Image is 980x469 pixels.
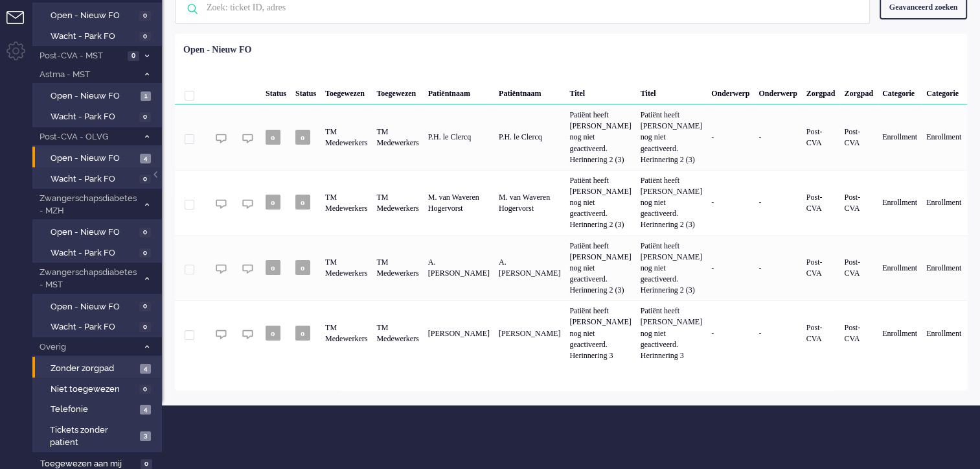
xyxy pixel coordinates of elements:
span: 4 [140,364,151,374]
div: A. [PERSON_NAME] [424,235,494,301]
a: Telefonie 4 [38,402,161,416]
span: 0 [139,112,151,122]
a: Wacht - Park FO 0 [38,171,161,186]
div: Post-CVA [802,300,840,366]
div: Enrollment [878,170,922,235]
div: Enrollment [878,300,922,366]
span: 0 [139,228,151,237]
div: Post-CVA [839,170,878,235]
span: Wacht - Park FO [51,247,136,259]
div: Titel [565,78,635,104]
span: Zwangerschapsdiabetes - MST [38,267,138,291]
div: Patiënt heeft [PERSON_NAME] nog niet geactiveerd. Herinnering 2 (3) [636,104,707,170]
div: Enrollment [922,235,966,301]
div: - [707,300,754,366]
div: Enrollment [922,170,966,235]
span: Wacht - Park FO [51,321,136,333]
div: TM Medewerkers [321,300,372,366]
div: Enrollment [878,104,922,170]
div: Patiëntnaam [424,78,494,104]
div: Patiënt heeft [PERSON_NAME] nog niet geactiveerd. Herinnering 2 (3) [565,235,635,301]
span: 0 [139,32,151,42]
img: ic_chat_grey.svg [216,329,227,340]
div: Toegewezen [372,78,423,104]
span: 4 [140,154,151,163]
img: ic_chat_grey.svg [242,263,253,274]
span: Niet toegewezen [51,383,136,396]
span: 3 [140,431,151,441]
div: Patiënt heeft [PERSON_NAME] nog niet geactiveerd. Herinnering 3 [636,300,707,366]
a: Niet toegewezen 0 [38,381,161,396]
div: TM Medewerkers [372,235,423,301]
span: Wacht - Park FO [51,111,136,123]
div: Patiënt heeft [PERSON_NAME] nog niet geactiveerd. Herinnering 2 (3) [636,235,707,301]
div: TM Medewerkers [372,170,423,235]
span: Wacht - Park FO [51,30,136,43]
div: Patiënt heeft [PERSON_NAME] nog niet geactiveerd. Herinnering 2 (3) [565,170,635,235]
div: Onderwerp [754,78,801,104]
span: Overig [38,341,138,354]
div: Toegewezen [321,78,372,104]
div: - [707,170,754,235]
div: Categorie [922,78,966,104]
span: o [295,130,310,145]
span: 0 [141,459,152,469]
div: - [754,104,801,170]
a: Wacht - Park FO 0 [38,29,161,43]
div: Titel [636,78,707,104]
div: M. van Waveren Hogervorst [424,170,494,235]
a: Wacht - Park FO 0 [38,245,161,259]
div: Open - Nieuw FO [183,43,251,56]
img: ic_chat_grey.svg [216,198,227,210]
div: TM Medewerkers [372,104,423,170]
a: Tickets zonder patient 3 [38,422,161,448]
div: M. van Waveren Hogervorst [494,170,565,235]
div: Status [291,78,321,104]
div: Patiënt heeft [PERSON_NAME] nog niet geactiveerd. Herinnering 2 (3) [636,170,707,235]
span: Open - Nieuw FO [51,226,136,239]
a: Zonder zorgpad 4 [38,361,161,375]
div: - [754,170,801,235]
div: Post-CVA [802,170,840,235]
div: - [707,104,754,170]
span: o [295,195,310,210]
a: Open - Nieuw FO 0 [38,8,161,22]
div: P.H. le Clercq [494,104,565,170]
div: Zorgpad [802,78,840,104]
div: [PERSON_NAME] [424,300,494,366]
a: Wacht - Park FO 0 [38,319,161,333]
img: ic_chat_grey.svg [216,133,227,144]
span: Zonder zorgpad [51,363,137,375]
span: o [266,195,280,210]
div: Post-CVA [802,235,840,301]
div: Post-CVA [839,300,878,366]
span: Open - Nieuw FO [51,301,136,313]
span: Tickets zonder patient [50,424,136,448]
span: Post-CVA - OLVG [38,131,138,143]
div: Post-CVA [839,235,878,301]
div: TM Medewerkers [372,300,423,366]
span: Open - Nieuw FO [51,90,137,102]
div: A. [PERSON_NAME] [494,235,565,301]
li: Admin menu [6,42,36,71]
div: Post-CVA [839,104,878,170]
div: Enrollment [878,235,922,301]
span: 0 [139,385,151,394]
div: Zorgpad [839,78,878,104]
span: 4 [140,405,151,415]
div: Patiënt heeft [PERSON_NAME] nog niet geactiveerd. Herinnering 3 [565,300,635,366]
a: Open - Nieuw FO 4 [38,150,161,165]
span: Astma - MST [38,69,138,81]
div: Status [261,78,291,104]
a: Open - Nieuw FO 0 [38,299,161,313]
div: Categorie [878,78,922,104]
span: 0 [139,302,151,312]
img: ic_chat_grey.svg [242,329,253,340]
span: Open - Nieuw FO [51,10,136,22]
div: TM Medewerkers [321,170,372,235]
div: - [754,235,801,301]
div: Enrollment [922,104,966,170]
div: TM Medewerkers [321,104,372,170]
span: 0 [128,51,139,61]
span: o [266,130,280,145]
